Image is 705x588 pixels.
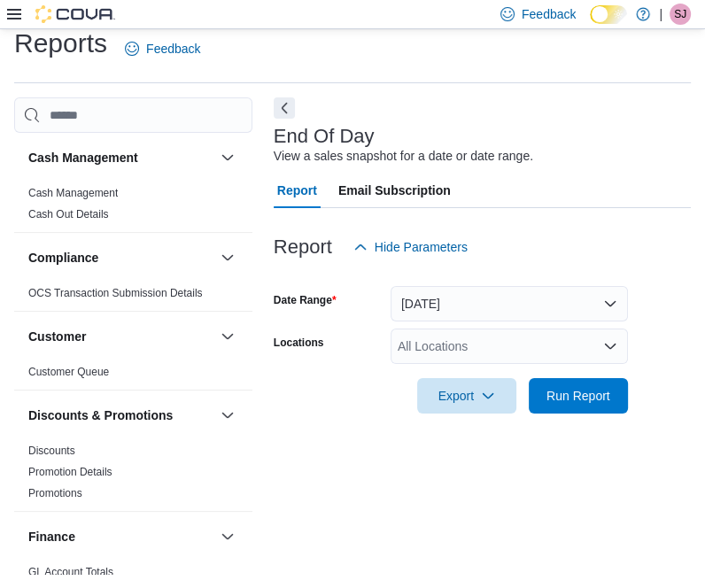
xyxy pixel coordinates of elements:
[274,293,337,307] label: Date Range
[28,444,75,458] span: Discounts
[217,326,238,347] button: Customer
[274,147,533,166] div: View a sales snapshot for a date or date range.
[217,405,238,426] button: Discounts & Promotions
[28,287,203,299] a: OCS Transaction Submission Details
[28,207,109,221] span: Cash Out Details
[28,487,82,499] a: Promotions
[217,147,238,168] button: Cash Management
[118,31,207,66] a: Feedback
[14,182,252,232] div: Cash Management
[428,378,506,414] span: Export
[274,336,324,350] label: Locations
[14,361,252,390] div: Customer
[338,173,451,208] span: Email Subscription
[674,4,686,25] span: SJ
[28,149,138,166] h3: Cash Management
[28,286,203,300] span: OCS Transaction Submission Details
[28,187,118,199] a: Cash Management
[28,566,113,578] a: GL Account Totals
[391,286,628,321] button: [DATE]
[274,236,332,258] h3: Report
[28,186,118,200] span: Cash Management
[659,4,662,25] p: |
[146,40,200,58] span: Feedback
[28,365,109,379] span: Customer Queue
[546,387,610,405] span: Run Report
[28,249,213,267] button: Compliance
[35,5,115,23] img: Cova
[522,5,576,23] span: Feedback
[670,4,691,25] div: Shaunelle Jean
[603,339,617,353] button: Open list of options
[28,406,173,424] h3: Discounts & Promotions
[28,445,75,457] a: Discounts
[28,406,213,424] button: Discounts & Promotions
[274,126,375,147] h3: End Of Day
[28,565,113,579] span: GL Account Totals
[375,238,468,256] span: Hide Parameters
[28,328,86,345] h3: Customer
[590,5,627,24] input: Dark Mode
[28,249,98,267] h3: Compliance
[28,366,109,378] a: Customer Queue
[28,528,213,545] button: Finance
[346,229,475,265] button: Hide Parameters
[14,282,252,311] div: Compliance
[28,528,75,545] h3: Finance
[14,26,107,61] h1: Reports
[217,526,238,547] button: Finance
[274,97,295,119] button: Next
[28,208,109,220] a: Cash Out Details
[529,378,628,414] button: Run Report
[28,465,112,479] span: Promotion Details
[28,149,213,166] button: Cash Management
[217,247,238,268] button: Compliance
[590,24,591,25] span: Dark Mode
[277,173,317,208] span: Report
[417,378,516,414] button: Export
[28,328,213,345] button: Customer
[28,486,82,500] span: Promotions
[28,466,112,478] a: Promotion Details
[14,440,252,511] div: Discounts & Promotions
